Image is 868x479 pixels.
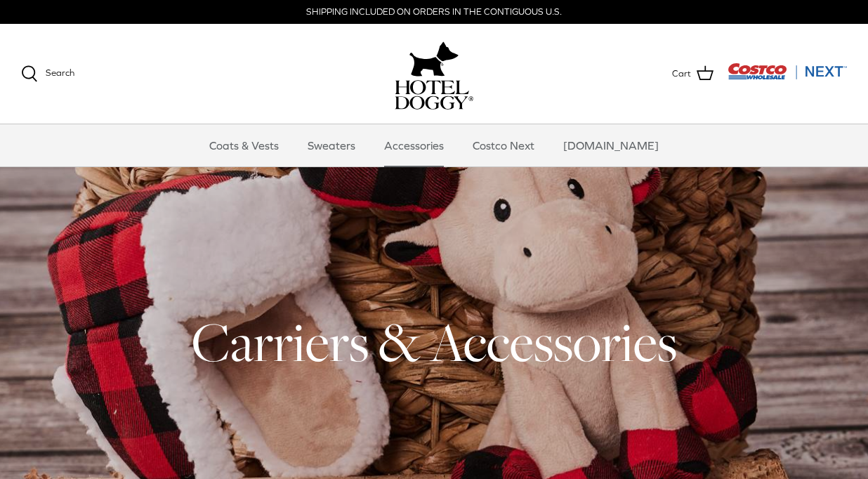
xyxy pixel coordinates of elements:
img: hoteldoggycom [395,80,473,110]
a: Costco Next [460,124,547,166]
h1: Carriers & Accessories [21,308,847,376]
img: hoteldoggy.com [409,38,459,80]
a: Visit Costco Next [728,72,847,82]
a: Accessories [371,124,456,166]
span: Cart [672,67,691,81]
a: Coats & Vests [197,124,291,166]
a: Sweaters [295,124,368,166]
a: Search [21,65,74,82]
a: hoteldoggy.com hoteldoggycom [395,38,473,110]
span: Search [46,67,74,78]
a: Cart [672,65,714,83]
a: [DOMAIN_NAME] [551,124,671,166]
img: Costco Next [728,63,847,80]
